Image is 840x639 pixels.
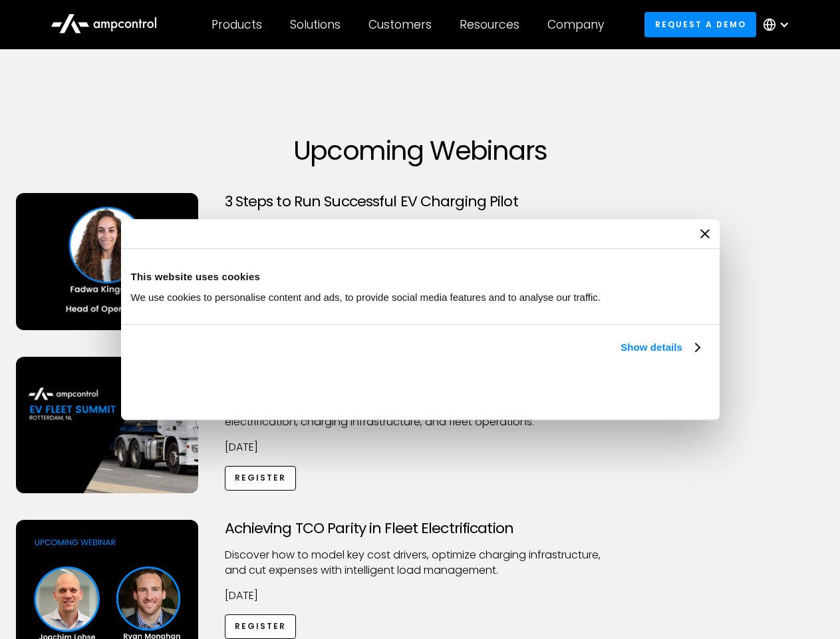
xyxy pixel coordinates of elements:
[225,614,297,639] a: Register
[211,17,262,32] div: Products
[644,12,756,37] a: Request a demo
[131,292,601,303] span: We use cookies to personalise content and ads, to provide social media features and to analyse ou...
[513,371,704,409] button: Okay
[547,17,604,32] div: Company
[290,17,341,32] div: Solutions
[225,440,616,455] p: [DATE]
[460,17,519,32] div: Resources
[368,17,432,32] div: Customers
[621,339,699,355] a: Show details
[700,229,710,238] button: Close banner
[225,466,297,491] a: Register
[16,134,825,166] h1: Upcoming Webinars
[225,588,616,603] p: [DATE]
[225,520,616,537] h3: Achieving TCO Parity in Fleet Electrification
[131,269,710,285] div: This website uses cookies
[225,193,616,210] h3: 3 Steps to Run Successful EV Charging Pilot
[225,548,616,578] p: Discover how to model key cost drivers, optimize charging infrastructure, and cut expenses with i...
